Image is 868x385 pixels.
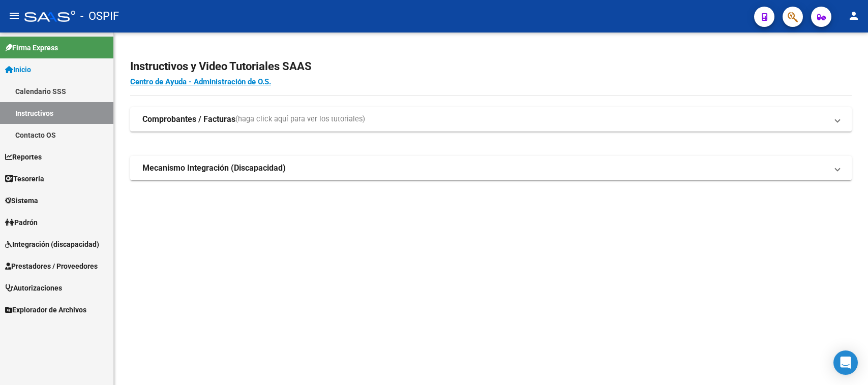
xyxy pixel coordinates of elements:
span: Sistema [5,195,38,206]
a: Centro de Ayuda - Administración de O.S. [130,77,271,86]
span: Reportes [5,151,42,163]
span: Explorador de Archivos [5,304,86,315]
h2: Instructivos y Video Tutoriales SAAS [130,57,852,76]
div: Open Intercom Messenger [833,350,858,375]
span: (haga click aquí para ver los tutoriales) [235,114,365,125]
strong: Comprobantes / Facturas [142,114,235,125]
mat-icon: person [848,10,860,22]
span: Autorizaciones [5,282,62,294]
span: Padrón [5,217,38,228]
mat-expansion-panel-header: Comprobantes / Facturas(haga click aquí para ver los tutoriales) [130,107,852,132]
span: Inicio [5,64,31,75]
mat-icon: menu [8,10,20,22]
mat-expansion-panel-header: Mecanismo Integración (Discapacidad) [130,156,852,180]
strong: Mecanismo Integración (Discapacidad) [142,163,286,174]
span: - OSPIF [80,5,119,27]
span: Prestadores / Proveedores [5,261,98,272]
span: Tesorería [5,173,44,184]
span: Firma Express [5,42,58,53]
span: Integración (discapacidad) [5,239,99,250]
